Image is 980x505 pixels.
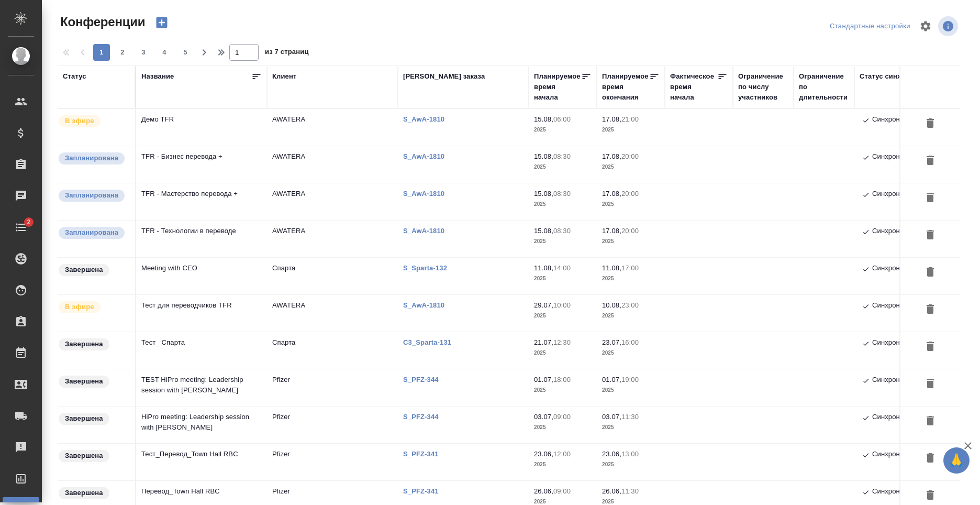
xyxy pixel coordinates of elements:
p: 2025 [602,236,660,247]
button: Удалить [921,337,939,357]
td: Спарта [267,332,398,369]
p: Синхронизировано [872,337,933,350]
p: 11:30 [621,487,639,495]
p: 17.08, [602,115,621,123]
div: Планируемое время начала [534,71,581,103]
a: S_PFZ-341 [403,450,447,458]
p: 19:00 [621,376,639,383]
div: Название [141,71,174,82]
button: 3 [135,44,152,61]
td: TFR - Бизнес перевода + [136,146,267,183]
a: S_AwA-1810 [403,190,452,197]
p: В эфире [65,116,94,126]
a: S_AwA-1810 [403,115,452,123]
p: 23.06, [534,450,553,458]
button: 2 [114,44,131,61]
p: 26.06, [534,487,553,495]
p: 11:30 [621,413,639,421]
td: AWATERA [267,221,398,257]
p: 13:00 [621,450,639,458]
span: 4 [156,47,173,58]
p: 12:30 [553,338,571,346]
p: 2025 [534,459,592,470]
p: Завершена [65,376,103,387]
a: C3_Sparta-131 [403,338,459,346]
p: 15.08, [534,227,553,235]
td: Pfizer [267,444,398,480]
button: Удалить [921,412,939,431]
p: Синхронизировано [872,375,933,387]
a: 2 [3,214,39,240]
div: Статус [63,71,86,82]
button: Удалить [921,226,939,245]
p: 2025 [602,311,660,321]
td: Pfizer [267,407,398,443]
p: 11.08, [602,264,621,272]
td: AWATERA [267,295,398,332]
td: Pfizer [267,369,398,406]
p: 23.07, [602,338,621,346]
div: [PERSON_NAME] заказа [403,71,485,82]
p: Синхронизировано [872,263,933,276]
div: Статус синхронизации [860,71,938,82]
td: Тест_ Спарта [136,332,267,369]
span: 3 [135,47,152,58]
p: 12:00 [553,450,571,458]
td: TFR - Технологии в переводе [136,221,267,257]
p: 08:30 [553,227,571,235]
p: 21:00 [621,115,639,123]
p: В эфире [65,302,94,312]
p: 26.06, [602,487,621,495]
button: 4 [156,44,173,61]
p: 03.07, [602,413,621,421]
div: Ограничение по числу участников [738,71,788,103]
p: S_AwA-1810 [403,227,452,235]
a: S_AwA-1810 [403,152,452,160]
p: 2025 [534,199,592,210]
td: AWATERA [267,109,398,146]
div: Ограничение по длительности [799,71,849,103]
a: S_PFZ-341 [403,487,447,495]
p: 15.08, [534,190,553,197]
a: S_AwA-1810 [403,301,452,309]
p: 09:00 [553,487,571,495]
p: Синхронизировано [872,114,933,127]
p: 2025 [534,125,592,135]
span: Посмотреть информацию [938,16,960,36]
td: TEST HiPro meeting: Leadership session with [PERSON_NAME] [136,369,267,406]
p: 14:00 [553,264,571,272]
p: Завершена [65,451,103,461]
a: S_PFZ-344 [403,376,447,383]
div: Планируемое время окончания [602,71,649,103]
a: S_Sparta-132 [403,264,455,272]
div: Фактическое время начала [670,71,717,103]
p: 23.06, [602,450,621,458]
td: AWATERA [267,146,398,183]
p: 17.08, [602,190,621,197]
p: Завершена [65,413,103,424]
button: Удалить [921,263,939,282]
p: 03.07, [534,413,553,421]
p: 06:00 [553,115,571,123]
p: Синхронизировано [872,226,933,238]
p: 17.08, [602,227,621,235]
p: 2025 [602,199,660,210]
p: Запланирована [65,227,118,238]
p: Завершена [65,488,103,498]
button: Удалить [921,114,939,134]
p: 21.07, [534,338,553,346]
p: Синхронизировано [872,486,933,499]
button: Удалить [921,375,939,394]
p: Синхронизировано [872,449,933,462]
button: 🙏 [943,447,970,474]
p: 2025 [602,385,660,396]
button: Удалить [921,189,939,208]
span: Конференции [58,14,145,30]
p: 15.08, [534,115,553,123]
td: TFR - Мастерство перевода + [136,183,267,220]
